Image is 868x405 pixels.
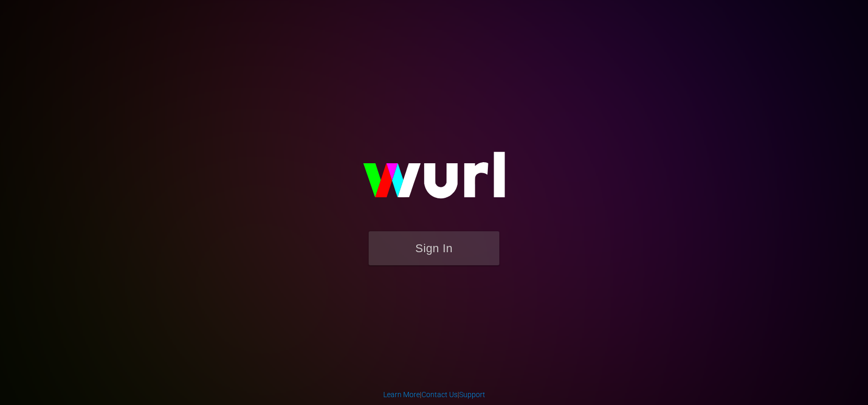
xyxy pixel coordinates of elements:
img: wurl-logo-on-black-223613ac3d8ba8fe6dc639794a292ebdb59501304c7dfd60c99c58986ef67473.svg [329,129,539,231]
a: Contact Us [421,390,458,399]
button: Sign In [369,231,499,265]
a: Support [459,390,485,399]
div: | | [383,389,485,400]
a: Learn More [383,390,420,399]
